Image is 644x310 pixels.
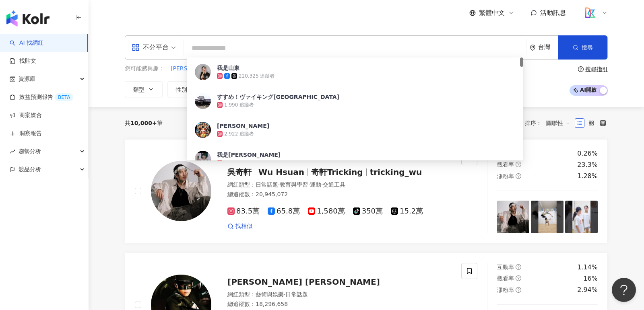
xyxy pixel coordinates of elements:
div: 1.28% [577,172,598,181]
a: 找貼文 [10,57,36,65]
span: 觀看率 [497,275,514,281]
button: 性別 [167,81,205,97]
iframe: Help Scout Beacon - Open [612,278,636,302]
span: 趨勢分析 [19,142,41,160]
span: question-circle [516,173,521,179]
span: 教育與學習 [280,181,308,188]
span: 性別 [176,86,187,93]
div: 0.26% [577,149,598,158]
span: 繁體中文 [479,8,505,17]
span: 運動 [310,181,321,188]
span: appstore [132,43,140,51]
div: 23.3% [577,160,598,169]
span: 追蹤數 [219,86,235,93]
div: 1.14% [577,263,598,272]
span: 觀看率 [497,161,514,168]
span: question-circle [516,275,521,281]
span: · [308,181,310,188]
div: 共 筆 [125,120,163,126]
span: 互動率 [497,264,514,270]
span: 日常話題 [285,291,308,298]
img: KOL Avatar [151,161,211,221]
span: question-circle [516,150,521,156]
span: question-circle [516,162,521,167]
div: 台灣 [538,44,558,51]
span: 83.5萬 [227,207,260,216]
span: tricking_wu [370,167,422,177]
span: 類型 [133,86,144,93]
div: 總追蹤數 ： 20,945,072 [227,191,452,199]
img: post-image [497,201,530,233]
span: 關聯性 [546,117,570,129]
a: 效益預測報告BETA [10,93,73,101]
a: searchAI 找網紅 [10,39,43,47]
a: 洞察報告 [10,129,42,138]
span: 活動訊息 [540,9,566,16]
img: logo_koodata.png [582,5,598,21]
img: post-image [531,201,563,233]
span: [PERSON_NAME] [171,65,217,73]
button: [PERSON_NAME] [224,64,271,73]
div: 不分平台 [132,41,169,54]
span: 漲粉率 [497,173,514,179]
span: 1,580萬 [308,207,345,216]
span: 奇軒Tricking [311,167,363,177]
span: 吳奇軒 [227,167,252,177]
a: KOL Avatar吳奇軒Wu Hsuan奇軒Trickingtricking_wu網紅類型：日常話題·教育與學習·運動·交通工具總追蹤數：20,945,07283.5萬65.8萬1,580萬3... [125,139,608,243]
img: post-image [565,201,598,233]
div: 搜尋指引 [585,66,608,72]
span: Wu Hsuan [258,167,304,177]
span: 15.2萬 [391,207,423,216]
span: 交通工具 [323,181,345,188]
span: · [321,181,323,188]
button: 觀看率 [307,81,350,97]
div: 總追蹤數 ： 18,296,658 [227,300,452,308]
span: 資源庫 [19,70,35,88]
span: 漲粉率 [497,287,514,293]
button: 搜尋 [558,35,607,60]
span: 350萬 [353,207,383,216]
span: 10,000+ [130,120,157,126]
span: environment [530,45,536,51]
span: 日常話題 [256,181,278,188]
span: [PERSON_NAME] [224,65,271,73]
span: question-circle [516,264,521,270]
span: 搜尋 [582,44,593,51]
button: 類型 [125,81,163,97]
a: 找相似 [227,222,252,230]
span: rise [10,149,15,154]
span: 藝術與娛樂 [256,291,284,298]
span: 競品分析 [19,160,41,179]
span: 互動率 [267,86,284,93]
button: 互動率 [258,81,302,97]
span: question-circle [516,287,521,293]
span: · [278,181,280,188]
div: 排序： [525,117,575,129]
a: 商案媒合 [10,111,42,119]
span: 觀看率 [315,86,332,93]
button: 瘋狂行為 [324,64,347,73]
img: logo [6,10,50,27]
span: 更多篩選 [438,86,460,92]
div: 16% [583,274,598,283]
button: [PERSON_NAME] [170,64,218,73]
button: 更多篩選 [420,81,469,97]
span: · [284,291,285,298]
button: 追蹤數 [210,81,254,97]
span: 瘋狂行為 [324,65,347,73]
span: 到處都是瘋女人 [278,65,318,73]
div: 網紅類型 ： [227,291,452,299]
span: question-circle [578,66,584,72]
span: 合作費用預估 [363,86,397,93]
span: 您可能感興趣： [125,65,164,73]
span: 互動率 [497,150,514,156]
span: 65.8萬 [268,207,300,216]
span: [PERSON_NAME] [PERSON_NAME] [227,277,380,287]
div: 網紅類型 ： [227,181,452,189]
span: 找相似 [235,222,252,230]
button: 合作費用預估 [355,81,415,97]
div: 2.94% [577,285,598,294]
button: 到處都是瘋女人 [278,64,318,73]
